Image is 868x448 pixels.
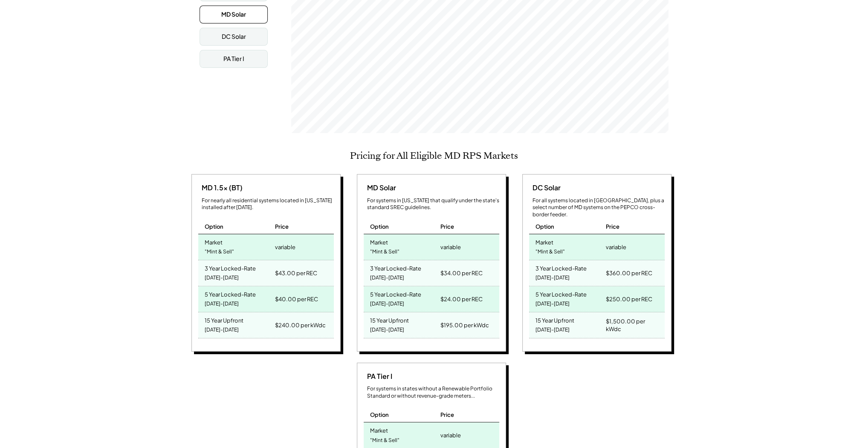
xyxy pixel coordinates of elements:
div: [DATE]-[DATE] [205,324,239,336]
div: 3 Year Locked-Rate [535,262,587,272]
div: $195.00 per kWdc [440,319,489,331]
div: For all systems located in [GEOGRAPHIC_DATA], plus a select number of MD systems on the PEPCO cro... [532,197,665,218]
div: "Mint & Sell" [535,246,565,258]
div: $250.00 per REC [606,293,652,305]
div: $240.00 per kWdc [275,319,326,331]
div: 5 Year Locked-Rate [535,288,587,298]
div: 15 Year Upfront [535,314,574,324]
div: "Mint & Sell" [205,246,234,258]
div: PA Tier I [223,55,244,63]
div: [DATE]-[DATE] [205,272,239,284]
div: Option [535,223,554,230]
div: [DATE]-[DATE] [370,324,404,336]
div: $1,500.00 per kWdc [606,315,660,335]
div: MD Solar [221,10,246,19]
div: [DATE]-[DATE] [535,272,570,284]
div: Price [440,223,454,230]
div: Market [370,425,388,434]
div: Option [205,223,223,230]
div: [DATE]-[DATE] [535,298,570,310]
div: For systems in states without a Renewable Portfolio Standard or without revenue-grade meters... [367,385,499,400]
div: 15 Year Upfront [205,314,243,324]
div: [DATE]-[DATE] [205,298,239,310]
div: 3 Year Locked-Rate [370,262,421,272]
div: PA Tier I [364,372,392,381]
div: Price [275,223,289,230]
div: Market [370,236,388,246]
div: Market [535,236,553,246]
div: variable [440,429,461,441]
div: variable [275,241,295,253]
div: 5 Year Locked-Rate [205,288,256,298]
div: [DATE]-[DATE] [370,272,404,284]
div: $24.00 per REC [440,293,483,305]
h2: Pricing for All Eligible MD RPS Markets [350,150,518,161]
div: $43.00 per REC [275,267,317,279]
div: $360.00 per REC [606,267,652,279]
div: $34.00 per REC [440,267,483,279]
div: variable [606,241,626,253]
div: 15 Year Upfront [370,314,409,324]
div: 3 Year Locked-Rate [205,262,256,272]
div: variable [440,241,461,253]
div: Price [606,223,619,230]
div: MD 1.5x (BT) [198,183,243,192]
div: 5 Year Locked-Rate [370,288,421,298]
div: Option [370,411,389,419]
div: DC Solar [222,32,246,41]
div: "Mint & Sell" [370,435,399,446]
div: [DATE]-[DATE] [535,324,570,336]
div: Option [370,223,389,230]
div: For systems in [US_STATE] that qualify under the state's standard SREC guidelines. [367,197,499,212]
div: "Mint & Sell" [370,246,399,258]
div: Market [205,236,223,246]
div: $40.00 per REC [275,293,318,305]
div: For nearly all residential systems located in [US_STATE] installed after [DATE]. [202,197,334,212]
div: Price [440,411,454,419]
div: DC Solar [529,183,561,192]
div: MD Solar [364,183,396,192]
div: [DATE]-[DATE] [370,298,404,310]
